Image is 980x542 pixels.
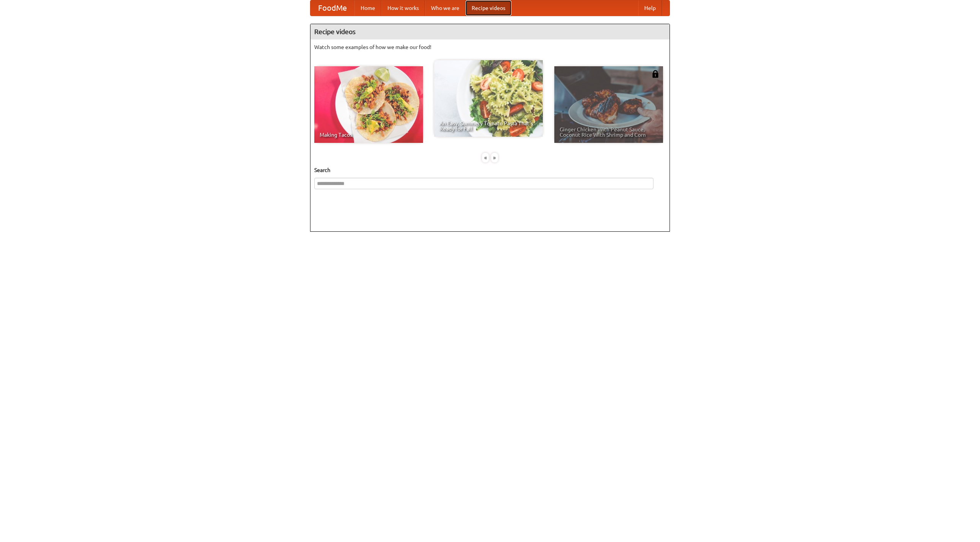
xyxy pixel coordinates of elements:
h5: Search [314,166,666,174]
a: An Easy, Summery Tomato Pasta That's Ready for Fall [434,60,543,137]
a: How it works [381,0,425,16]
a: Who we are [425,0,465,16]
div: » [491,153,498,162]
a: Home [354,0,381,16]
h4: Recipe videos [310,24,670,39]
img: 483408.png [652,70,659,78]
div: « [482,153,489,162]
a: FoodMe [310,0,354,16]
a: Help [638,0,662,16]
a: Recipe videos [465,0,511,16]
a: Making Tacos [314,66,423,143]
p: Watch some examples of how we make our food! [314,43,666,51]
span: Making Tacos [320,132,418,138]
span: An Easy, Summery Tomato Pasta That's Ready for Fall [439,121,537,131]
